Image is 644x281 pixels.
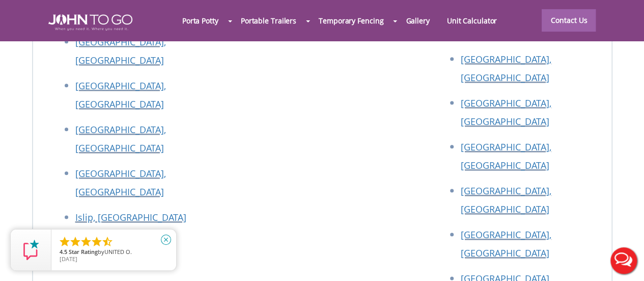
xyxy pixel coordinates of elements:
li:  [80,236,92,248]
span: 4.5 [60,248,67,256]
li:  [59,236,71,248]
span: by [60,249,168,256]
span: UNITED O. [104,248,132,256]
i: close [161,235,171,245]
li:  [101,236,114,248]
li:  [69,236,81,248]
span: Star Rating [69,248,98,256]
img: Review Rating [21,240,41,260]
a: close [155,228,177,251]
span: [DATE] [60,255,77,263]
li:  [91,236,103,248]
button: Live Chat [603,240,644,281]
